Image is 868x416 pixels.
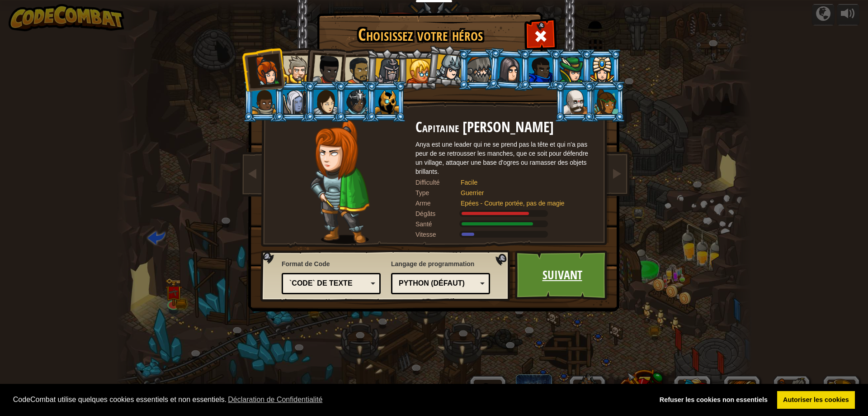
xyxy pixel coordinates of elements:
[243,81,283,122] li: Arryn Coeur-de-Pierre
[415,120,596,135] h2: Capitaine [PERSON_NAME]
[415,140,596,176] div: Anya est une leader qui ne se prend pas la tête et qui n'a pas peur de se retrousser les manches,...
[274,48,314,89] li: Sire Tharin Thunderfist
[777,391,855,409] a: allow cookies
[335,81,376,122] li: Usara Maître Sorcière
[260,250,513,302] img: language-selector-background.png
[550,49,591,90] li: Naria de la Feuille
[366,81,406,122] li: Ritic le Froid
[289,278,368,289] div: `code` de texte
[415,199,461,208] div: Arme
[319,25,522,44] h1: Choisissez votre héros
[302,46,347,90] li: Dame Ida Justecoeur
[13,393,646,406] span: CodeCombat utilise quelques cookies essentiels et non essentiels.
[458,49,499,90] li: Senick Griffe-d'Acier
[653,391,774,409] a: deny cookies
[415,230,461,239] div: Vitesse
[554,81,595,122] li: Okar Stompfoot
[519,49,560,90] li: Gordon le Vaillant
[415,178,461,187] div: Difficulté
[391,259,490,268] span: Langage de programmation
[425,43,470,89] li: Hattori Hanzō
[487,48,531,91] li: Omarn Brewstone
[365,48,408,91] li: Amara Arrowhead
[461,199,587,208] div: Epées - Courte portée, pas de magie
[415,209,461,218] div: Dégâts
[282,259,381,268] span: Format de Code
[274,81,314,122] li: Nalfar Cryptor
[415,188,461,197] div: Type
[399,278,477,289] div: Python (Défaut)
[415,209,596,218] div: Inflige 120% Classé de Guerrier Dommage causé par l'arme
[515,250,609,300] a: Suivant
[241,47,285,91] li: Capitaine Anya Weston
[585,81,626,122] li: Zana Woodheart
[396,49,437,90] li: Melle Hushbaum
[461,178,587,187] div: Facile
[415,230,596,239] div: Se mouvoit à 6 mètres par seconde
[226,393,324,406] a: learn more about cookies
[415,220,461,229] div: Santé
[581,49,622,90] li: Pender Fléau-des-Sorts
[304,81,345,122] li: Illia Shieldsmith
[415,220,596,229] div: Gains 140% Provenance de la liste Guerrier Endurance de l'armure
[335,48,376,91] li: Alejandro le duelliste
[310,120,369,244] img: captain-pose.png
[461,188,587,197] div: Guerrier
